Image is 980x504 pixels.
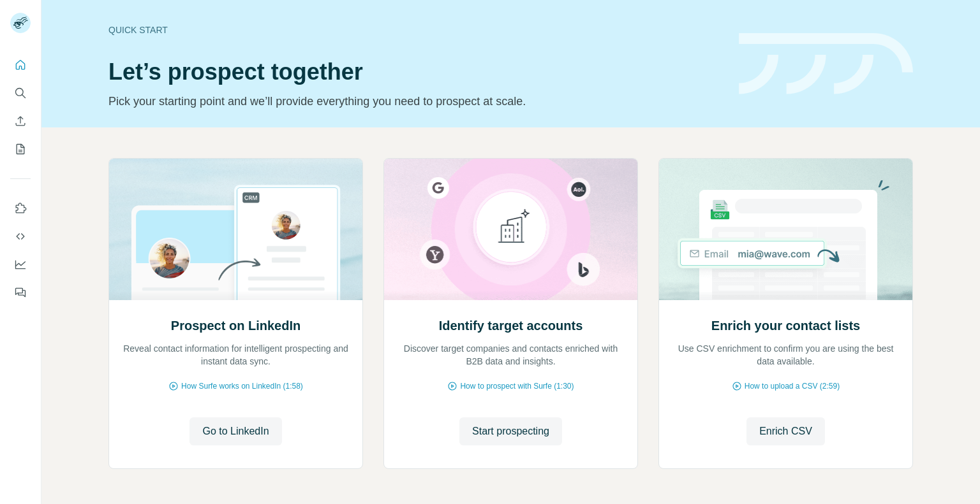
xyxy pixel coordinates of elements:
h2: Prospect on LinkedIn [171,317,301,335]
span: Go to LinkedIn [202,424,269,439]
span: How to upload a CSV (2:59) [745,380,840,392]
h1: Let’s prospect together [108,59,724,85]
button: Go to LinkedIn [189,417,281,445]
img: Prospect on LinkedIn [108,159,363,300]
h2: Identify target accounts [439,317,583,335]
span: How Surfe works on LinkedIn (1:58) [181,380,303,392]
p: Discover target companies and contacts enriched with B2B data and insights. [397,342,625,368]
button: Search [10,82,31,104]
span: Enrich CSV [759,424,812,439]
button: Use Surfe on LinkedIn [10,197,31,220]
p: Pick your starting point and we’ll provide everything you need to prospect at scale. [108,92,724,110]
button: Enrich CSV [10,110,31,133]
button: Enrich CSV [746,417,825,445]
button: Dashboard [10,253,31,276]
button: Start prospecting [459,417,562,445]
p: Use CSV enrichment to confirm you are using the best data available. [672,342,900,368]
button: Quick start [10,54,31,76]
span: Start prospecting [472,424,549,439]
div: Quick start [108,24,724,36]
img: banner [739,33,913,95]
button: My lists [10,138,31,161]
button: Feedback [10,281,31,304]
span: How to prospect with Surfe (1:30) [460,380,574,392]
img: Identify target accounts [383,159,638,300]
img: Enrich your contact lists [658,159,913,300]
h2: Enrich your contact lists [711,317,860,335]
button: Use Surfe API [10,225,31,248]
p: Reveal contact information for intelligent prospecting and instant data sync. [122,342,350,368]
